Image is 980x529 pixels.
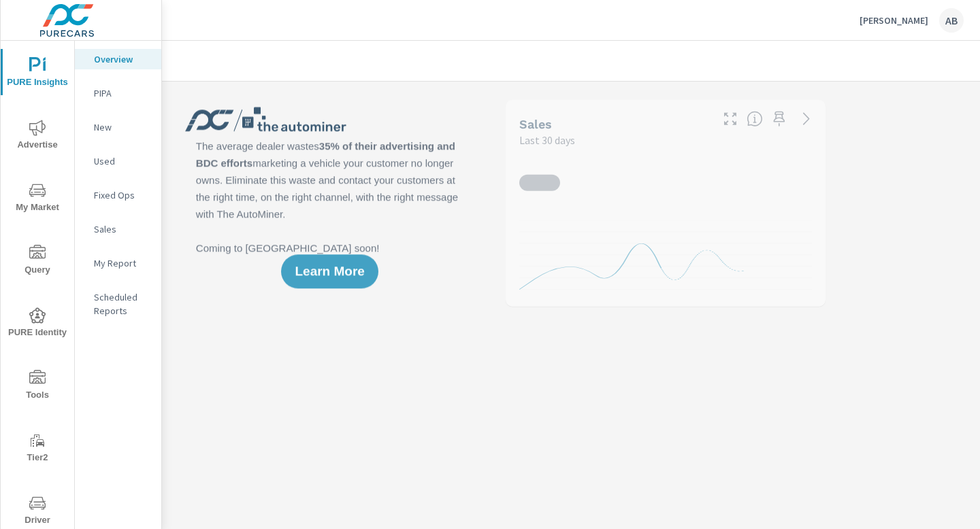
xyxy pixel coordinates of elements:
[94,52,150,66] p: Overview
[796,108,817,130] a: See more details in report
[281,254,378,288] button: Learn More
[94,222,150,236] p: Sales
[75,83,161,103] div: PIPA
[75,117,161,137] div: New
[75,219,161,239] div: Sales
[5,245,70,278] span: Query
[5,370,70,403] span: Tools
[939,8,964,33] div: AB
[75,151,161,171] div: Used
[94,86,150,100] p: PIPA
[860,14,928,27] p: [PERSON_NAME]
[75,185,161,205] div: Fixed Ops
[5,307,70,341] span: PURE Identity
[747,111,763,127] span: Number of vehicles sold by the dealership over the selected date range. [Source: This data is sou...
[5,432,70,466] span: Tier2
[75,49,161,69] div: Overview
[75,287,161,321] div: Scheduled Reports
[94,154,150,168] p: Used
[768,108,790,130] span: Save this to your personalized report
[5,57,70,90] span: PURE Insights
[5,120,70,153] span: Advertise
[94,188,150,202] p: Fixed Ops
[5,182,70,216] span: My Market
[519,117,552,131] h5: Sales
[295,265,364,277] span: Learn More
[719,108,741,130] button: Make Fullscreen
[94,290,150,318] p: Scheduled Reports
[519,132,575,148] p: Last 30 days
[94,120,150,134] p: New
[5,495,70,528] span: Driver
[94,256,150,270] p: My Report
[75,253,161,273] div: My Report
